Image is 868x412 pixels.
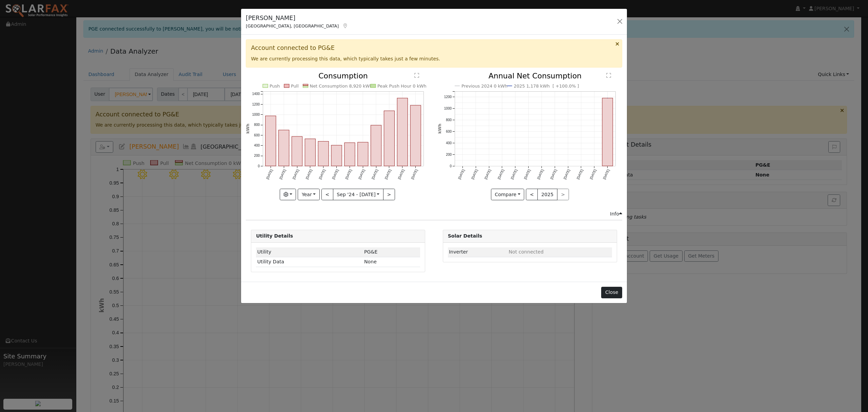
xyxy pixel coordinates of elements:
text: 400 [254,144,260,147]
text: 1000 [444,107,452,110]
button: < [321,189,333,200]
text: [DATE] [411,169,418,180]
span: ID: 17303872, authorized: 09/19/25 [364,249,377,255]
button: Year [298,189,319,200]
text: 800 [254,123,260,127]
circle: onclick="" [606,97,609,99]
text: [DATE] [457,169,465,180]
text: [DATE] [536,169,544,180]
text: 1200 [444,95,452,99]
button: 2025 [537,189,557,200]
text: 600 [446,130,452,133]
text: [DATE] [397,169,405,180]
div: Info [610,210,622,218]
text: [DATE] [589,169,597,180]
text: kWh [437,124,442,134]
td: Utility [256,247,363,257]
button: > [383,189,395,200]
rect: onclick="" [358,142,368,166]
text: Previous 2024 0 kWh [461,83,508,89]
text: [DATE] [384,169,392,180]
text: 1200 [252,102,260,106]
text: 2025 1,178 kWh [ +100.0% ] [514,83,579,89]
text: Consumption [318,72,368,80]
rect: onclick="" [279,130,289,166]
text: [DATE] [358,169,366,180]
rect: onclick="" [344,143,355,166]
text: Peak Push Hour 0 kWh [377,83,427,89]
text: [DATE] [371,169,379,180]
rect: onclick="" [292,136,302,166]
text: [DATE] [497,169,505,180]
rect: onclick="" [265,116,276,166]
text: [DATE] [563,169,571,180]
text: Pull [291,83,299,89]
text: 1000 [252,113,260,116]
a: Map [342,23,348,29]
button: Compare [491,189,525,200]
text: [DATE] [510,169,518,180]
text:  [414,73,419,78]
text: 200 [254,154,260,157]
text: 600 [254,133,260,137]
td: Inverter [448,247,508,257]
text: [DATE] [470,169,478,180]
button: Sep '24 - [DATE] [333,189,383,200]
text: 800 [446,118,452,122]
text: 400 [446,141,452,145]
text: [DATE] [305,169,313,180]
text: Net Consumption 8,920 kWh [310,83,373,89]
text: 1400 [252,92,260,96]
rect: onclick="" [318,141,329,166]
div: We are currently processing this data, which typically takes just a few minutes. [246,39,622,67]
rect: onclick="" [371,125,381,166]
rect: onclick="" [331,145,342,166]
text: Annual Net Consumption [488,72,581,80]
rect: onclick="" [411,105,421,166]
text: [DATE] [550,169,557,180]
text: [DATE] [576,169,584,180]
span: None [364,259,377,264]
text: [DATE] [265,169,273,180]
text: [DATE] [332,169,339,180]
rect: onclick="" [305,139,316,166]
rect: onclick="" [397,98,408,166]
button: Close [601,287,622,298]
text: 0 [450,164,452,168]
text: 200 [446,153,452,156]
strong: Solar Details [448,233,482,239]
rect: onclick="" [602,98,613,166]
text: [DATE] [279,169,287,180]
text: [DATE] [484,169,491,180]
strong: Utility Details [256,233,293,239]
text: Push [270,83,280,89]
text: [DATE] [523,169,531,180]
text: [DATE] [318,169,326,180]
rect: onclick="" [384,111,395,166]
span: ID: null, authorized: None [509,249,544,255]
text: [DATE] [344,169,352,180]
text: [DATE] [292,169,300,180]
text: 0 [258,164,260,168]
span: [GEOGRAPHIC_DATA], [GEOGRAPHIC_DATA] [246,23,339,29]
button: < [526,189,538,200]
text: [DATE] [602,169,610,180]
text:  [606,73,611,78]
h3: Account connected to PG&E [251,44,617,52]
h5: [PERSON_NAME] [246,14,348,22]
text: kWh [245,124,250,134]
td: Utility Data [256,257,363,267]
